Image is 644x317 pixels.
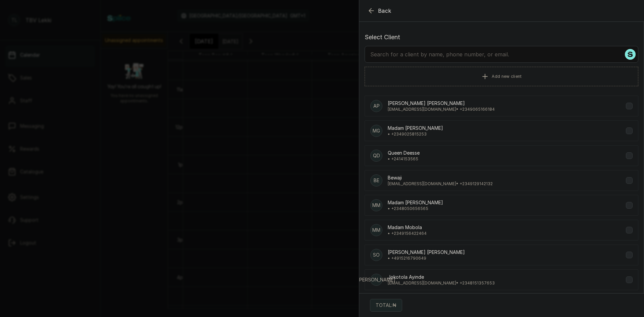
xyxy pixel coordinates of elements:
[373,103,380,109] p: Ap
[365,67,638,86] button: Add new client
[388,249,465,256] p: [PERSON_NAME] [PERSON_NAME]
[373,152,380,159] p: QD
[388,274,495,280] p: Jokotola Ayinde
[388,280,495,286] p: [EMAIL_ADDRESS][DOMAIN_NAME] • +234 8151357653
[388,107,495,112] p: [EMAIL_ADDRESS][DOMAIN_NAME] • +234 9065166184
[365,46,638,63] input: Search for a client by name, phone number, or email.
[373,252,380,258] p: SO
[388,150,420,156] p: Queen Deesse
[388,131,443,137] p: • +234 9025815253
[388,256,465,261] p: • +49 15216790649
[358,276,395,283] p: [PERSON_NAME]
[374,177,379,184] p: Be
[388,199,443,206] p: Madam [PERSON_NAME]
[378,7,391,15] span: Back
[388,100,495,107] p: [PERSON_NAME] [PERSON_NAME]
[365,33,638,42] p: Select Client
[388,125,443,131] p: Madam [PERSON_NAME]
[388,174,493,181] p: Bewaji
[372,202,380,209] p: Mm
[373,127,380,134] p: MG
[492,74,522,79] span: Add new client
[388,206,443,211] p: • +234 8050656565
[367,7,391,15] button: Back
[388,181,493,187] p: [EMAIL_ADDRESS][DOMAIN_NAME] • +234 9129142132
[388,231,427,236] p: • +234 9156422464
[388,156,420,162] p: • +241 4153565
[372,227,380,233] p: MM
[376,302,396,309] p: TOTAL: ₦
[388,224,427,231] p: Madam Mobola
